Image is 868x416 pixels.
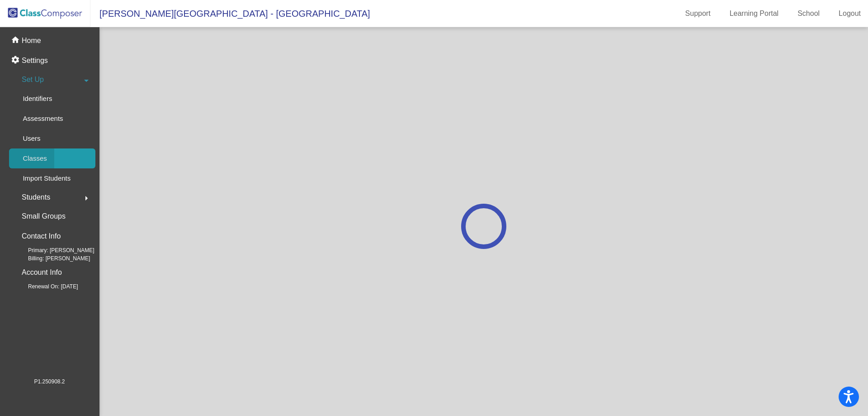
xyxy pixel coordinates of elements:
mat-icon: settings [11,55,22,66]
p: Identifiers [23,93,52,104]
p: Classes [23,153,47,164]
a: School [790,6,827,21]
span: Renewal On: [DATE] [14,282,78,291]
span: Students [22,191,50,204]
p: Users [23,133,40,144]
p: Small Groups [22,210,66,223]
p: Home [22,35,41,46]
mat-icon: arrow_right [81,193,92,204]
mat-icon: arrow_drop_down [81,75,92,86]
p: Settings [22,55,48,66]
span: Primary: [PERSON_NAME] [14,246,94,254]
p: Import Students [23,173,71,184]
span: Set Up [22,73,44,86]
span: Billing: [PERSON_NAME] [14,254,90,263]
p: Contact Info [22,230,61,243]
a: Learning Portal [722,6,786,21]
p: Account Info [22,266,62,279]
a: Support [678,6,718,21]
mat-icon: home [11,35,22,46]
span: [PERSON_NAME][GEOGRAPHIC_DATA] - [GEOGRAPHIC_DATA] [90,6,370,21]
p: Assessments [23,113,63,124]
a: Logout [831,6,868,21]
